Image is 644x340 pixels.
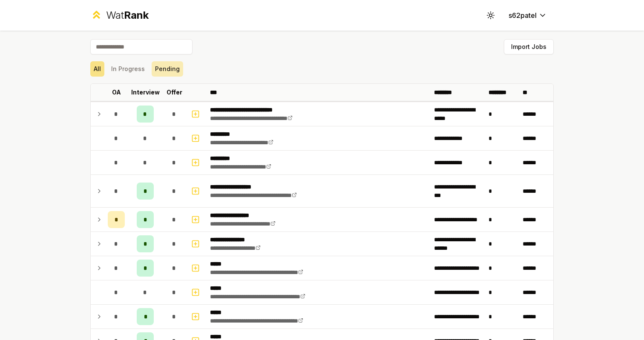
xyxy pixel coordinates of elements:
button: Import Jobs [504,39,554,54]
button: All [90,61,104,77]
button: Pending [152,61,183,77]
span: s62patel [509,10,537,20]
p: Interview [131,88,160,97]
p: OA [112,88,121,97]
div: Wat [106,9,149,22]
button: In Progress [108,61,148,77]
span: Rank [124,9,149,21]
a: WatRank [90,9,149,22]
p: Offer [167,88,182,97]
button: s62patel [502,8,554,23]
